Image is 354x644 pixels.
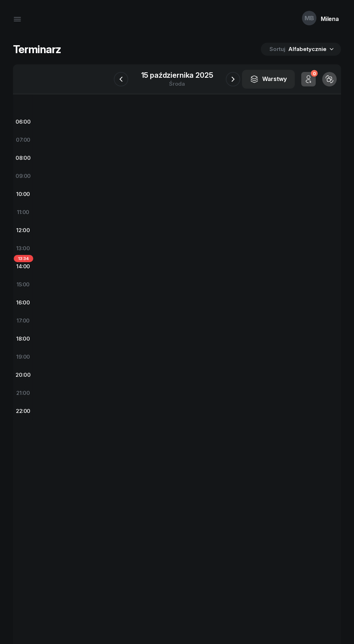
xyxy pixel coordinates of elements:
[13,402,33,420] div: 22:00
[13,221,33,239] div: 12:00
[13,311,33,329] div: 17:00
[141,81,213,86] div: środa
[261,43,341,56] button: Sortuj Alfabetycznie
[242,70,295,89] button: Warstwy
[305,15,314,21] span: MB
[13,112,33,131] div: 06:00
[14,255,33,262] span: 13:34
[269,46,287,52] span: Sortuj
[13,149,33,167] div: 08:00
[13,131,33,149] div: 07:00
[13,43,61,56] h1: Terminarz
[141,72,213,79] div: 15 października 2025
[13,239,33,257] div: 13:00
[288,46,327,52] span: Alfabetycznie
[13,293,33,311] div: 16:00
[13,185,33,203] div: 10:00
[13,203,33,221] div: 11:00
[301,72,316,86] button: 0
[13,384,33,402] div: 21:00
[13,347,33,366] div: 19:00
[13,167,33,185] div: 09:00
[250,75,287,84] div: Warstwy
[321,16,339,22] div: Milena
[13,366,33,384] div: 20:00
[13,329,33,347] div: 18:00
[13,257,33,275] div: 14:00
[13,275,33,293] div: 15:00
[311,70,318,77] div: 0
